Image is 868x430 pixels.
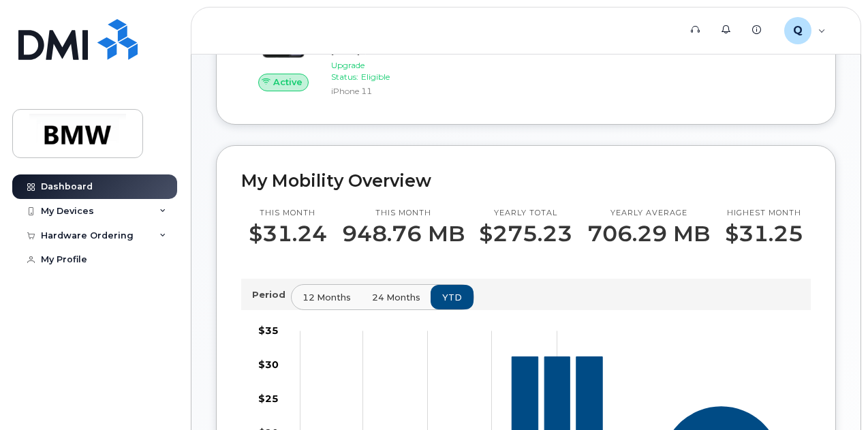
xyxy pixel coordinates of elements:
[361,72,390,82] span: Eligible
[809,371,858,420] iframe: Messenger Launcher
[331,85,415,97] div: iPhone 11
[273,76,303,89] span: Active
[241,170,811,191] h2: My Mobility Overview
[342,208,465,219] p: This month
[793,22,803,39] span: Q
[258,324,279,337] tspan: $35
[249,208,327,219] p: This month
[725,221,803,246] p: $31.25
[331,60,365,82] span: Upgrade Status:
[479,221,572,246] p: $275.23
[372,291,420,304] span: 24 months
[587,221,710,246] p: 706.29 MB
[252,288,291,301] p: Period
[587,208,710,219] p: Yearly average
[725,208,803,219] p: Highest month
[342,221,465,246] p: 948.76 MB
[331,34,388,56] span: at [DATE]
[258,393,279,405] tspan: $25
[479,208,572,219] p: Yearly total
[258,358,279,371] tspan: $30
[775,17,835,44] div: QTD3538
[249,221,327,246] p: $31.24
[303,291,351,304] span: 12 months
